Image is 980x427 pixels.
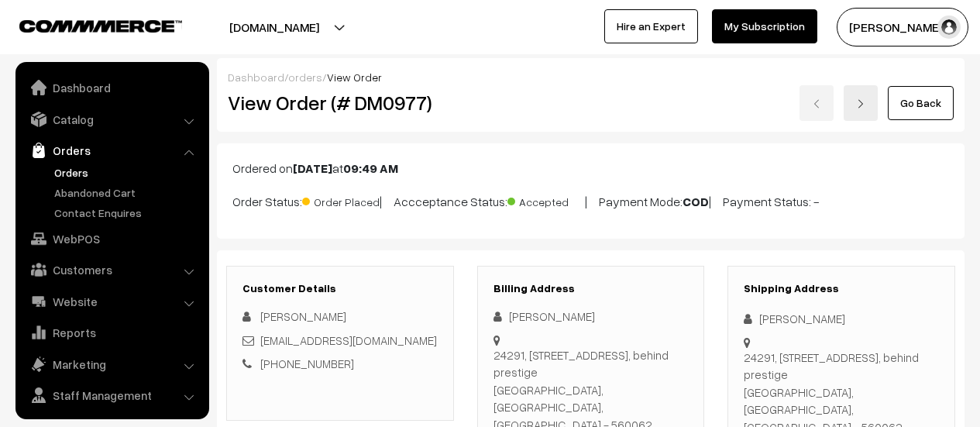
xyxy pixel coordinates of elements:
a: Go Back [888,86,954,120]
a: Abandoned Cart [50,184,204,201]
a: WebPOS [19,225,204,253]
a: Orders [19,136,204,164]
a: [EMAIL_ADDRESS][DOMAIN_NAME] [260,333,437,347]
a: Hire an Expert [604,9,698,43]
h3: Billing Address [493,282,689,295]
div: [PERSON_NAME] [493,308,689,325]
div: / / [228,69,954,85]
span: Accepted [507,190,585,210]
button: [DOMAIN_NAME] [175,8,373,46]
span: [PERSON_NAME] [260,309,346,323]
a: [PHONE_NUMBER] [260,356,354,370]
div: [PERSON_NAME] [744,310,939,328]
h2: View Order (# DM0977) [228,91,454,115]
a: My Subscription [712,9,817,43]
button: [PERSON_NAME] [837,8,968,46]
p: Order Status: | Accceptance Status: | Payment Mode: | Payment Status: - [232,190,949,211]
a: Staff Management [19,381,204,409]
b: [DATE] [293,160,332,176]
b: 09:49 AM [343,160,398,176]
h3: Customer Details [242,282,438,295]
a: COMMMERCE [19,15,155,34]
a: Dashboard [19,74,204,102]
a: Dashboard [228,71,284,84]
a: Marketing [19,350,204,378]
a: Website [19,288,204,315]
h3: Shipping Address [744,282,939,295]
a: orders [288,71,322,84]
a: Customers [19,256,204,284]
a: Orders [50,164,204,181]
span: View Order [327,71,382,84]
b: COD [683,194,709,209]
a: Catalog [19,105,204,133]
a: Contact Enquires [50,205,204,221]
p: Ordered on at [232,159,949,177]
img: right-arrow.png [856,99,865,108]
img: COMMMERCE [19,20,182,32]
a: Reports [19,319,204,346]
span: Order Placed [302,190,380,210]
img: user [937,15,961,39]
